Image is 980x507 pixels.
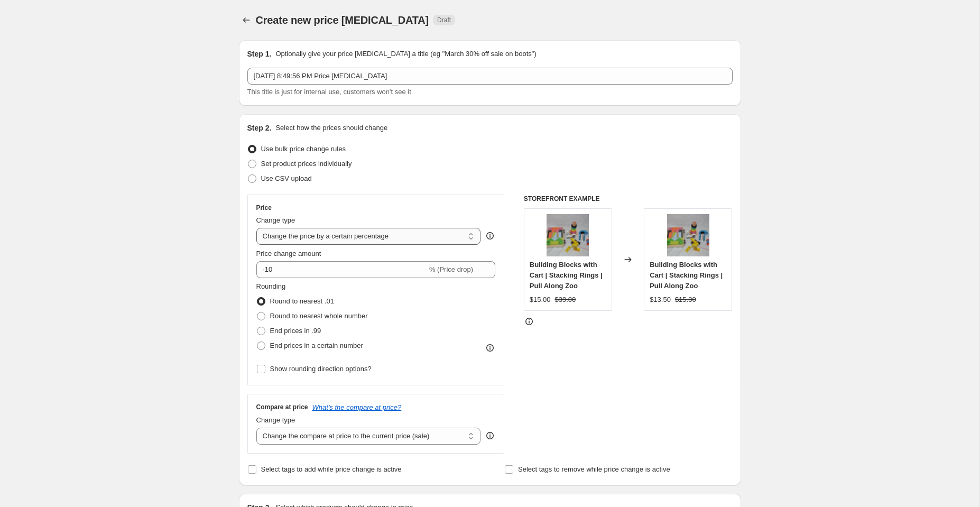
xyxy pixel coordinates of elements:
[530,261,603,290] span: Building Blocks with Cart | Stacking Rings | Pull Along Zoo
[261,465,402,473] span: Select tags to add while price change is active
[667,214,709,256] img: DSC_0968_80x.JPG
[675,294,696,305] strike: $15.00
[650,261,723,290] span: Building Blocks with Cart | Stacking Rings | Pull Along Zoo
[270,312,368,320] span: Round to nearest whole number
[239,13,254,27] button: Price change jobs
[256,261,427,278] input: -15
[270,327,321,335] span: End prices in .99
[437,16,451,24] span: Draft
[530,294,551,305] div: $15.00
[429,265,473,273] span: % (Price drop)
[270,365,372,373] span: Show rounding direction options?
[256,204,272,212] h3: Price
[247,49,272,59] h2: Step 1.
[256,250,321,257] span: Price change amount
[256,216,295,224] span: Change type
[256,416,295,424] span: Change type
[261,174,312,182] span: Use CSV upload
[555,294,576,305] strike: $39.00
[275,49,536,59] p: Optionally give your price [MEDICAL_DATA] a title (eg "March 30% off sale on boots")
[485,231,495,241] div: help
[485,430,495,441] div: help
[650,294,671,305] div: $13.50
[256,403,308,411] h3: Compare at price
[270,297,334,305] span: Round to nearest .01
[247,88,411,96] span: This title is just for internal use, customers won't see it
[247,123,272,133] h2: Step 2.
[256,14,429,26] span: Create new price [MEDICAL_DATA]
[547,214,589,256] img: DSC_0968_80x.JPG
[256,282,286,290] span: Rounding
[275,123,387,133] p: Select how the prices should change
[270,342,363,349] span: End prices in a certain number
[247,68,733,85] input: 30% off holiday sale
[524,195,733,203] h6: STOREFRONT EXAMPLE
[518,465,670,473] span: Select tags to remove while price change is active
[312,403,402,411] button: What's the compare at price?
[261,160,352,168] span: Set product prices individually
[261,145,346,153] span: Use bulk price change rules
